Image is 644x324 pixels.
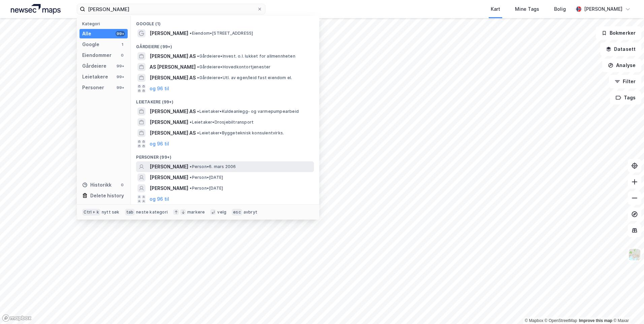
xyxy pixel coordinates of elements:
span: Gårdeiere • Invest. o.l. lukket for allmennheten [197,54,295,59]
div: 99+ [116,74,125,79]
div: Historikk [82,181,111,189]
a: OpenStreetMap [545,318,577,323]
div: Ctrl + k [82,209,100,216]
img: Z [628,248,641,261]
div: markere [187,209,205,215]
div: Gårdeiere (99+) [131,39,319,51]
span: • [190,164,192,169]
input: Søk på adresse, matrikkel, gårdeiere, leietakere eller personer [85,4,257,14]
span: Eiendom • [STREET_ADDRESS] [190,31,253,36]
span: Person • 6. mars 2006 [190,164,236,169]
span: [PERSON_NAME] AS [150,74,196,82]
button: Analyse [602,59,641,72]
div: Leietakere (99+) [131,94,319,106]
span: • [197,109,199,114]
span: Gårdeiere • Hovedkontortjenester [197,64,270,70]
span: • [197,54,199,59]
div: neste kategori [136,209,168,215]
button: Bokmerker [596,26,641,40]
a: Mapbox homepage [2,314,32,322]
span: • [197,130,199,135]
div: 0 [120,182,125,188]
div: Delete history [90,192,124,200]
span: [PERSON_NAME] AS [150,129,196,137]
div: 99+ [116,31,125,36]
span: • [190,186,192,191]
span: [PERSON_NAME] [150,118,188,126]
div: 0 [120,53,125,58]
div: tab [125,209,135,216]
div: esc [232,209,242,216]
iframe: Chat Widget [610,292,644,324]
div: Kontrollprogram for chat [610,292,644,324]
span: Gårdeiere • Utl. av egen/leid fast eiendom el. [197,75,292,80]
span: AS [PERSON_NAME] [150,63,196,71]
div: 99+ [116,85,125,90]
button: og 96 til [150,140,169,148]
span: [PERSON_NAME] [150,173,188,182]
div: Kategori [82,21,128,26]
div: Kart [491,5,500,13]
button: Datasett [600,42,641,56]
div: Bolig [554,5,566,13]
div: 1 [120,42,125,47]
span: [PERSON_NAME] [150,29,188,37]
span: Leietaker • Byggeteknisk konsulentvirks. [197,130,284,136]
div: avbryt [244,209,257,215]
a: Mapbox [525,318,543,323]
span: [PERSON_NAME] [150,184,188,192]
div: Alle [82,30,91,38]
span: • [190,120,192,125]
div: Eiendommer [82,51,111,59]
div: Gårdeiere [82,62,106,70]
span: Leietaker • Drosjebiltransport [190,120,254,125]
div: Personer (99+) [131,149,319,161]
img: logo.a4113a55bc3d86da70a041830d287a7e.svg [11,4,61,14]
a: Improve this map [579,318,612,323]
div: [PERSON_NAME] [584,5,622,13]
div: velg [217,209,226,215]
div: Google (1) [131,16,319,28]
span: • [197,64,199,69]
button: og 96 til [150,85,169,93]
span: Person • [DATE] [190,175,223,180]
span: • [190,175,192,180]
div: Personer [82,84,104,92]
span: [PERSON_NAME] AS [150,52,196,60]
span: [PERSON_NAME] AS [150,107,196,116]
div: Mine Tags [515,5,539,13]
button: og 96 til [150,195,169,203]
span: Person • [DATE] [190,186,223,191]
div: 99+ [116,63,125,69]
button: Filter [609,75,641,88]
span: Leietaker • Kuldeanlegg- og varmepumpearbeid [197,109,299,114]
div: Google [82,40,99,48]
button: Tags [610,91,641,104]
div: nytt søk [102,209,120,215]
div: Leietakere [82,73,108,81]
span: [PERSON_NAME] [150,163,188,171]
span: • [197,75,199,80]
span: • [190,31,192,36]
